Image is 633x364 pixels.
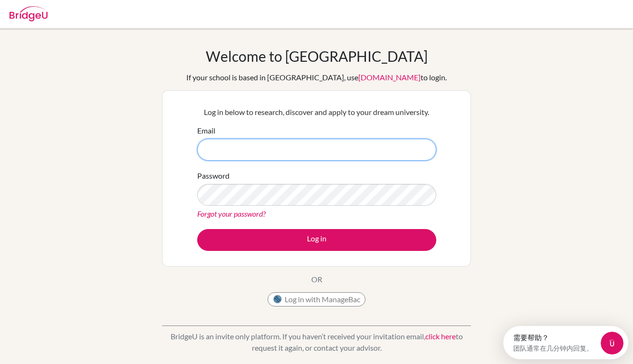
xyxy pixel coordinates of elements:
button: Log in [197,229,436,251]
label: Email [197,125,215,136]
p: OR [311,274,322,285]
p: BridgeU is an invite only platform. If you haven’t received your invitation email, to request it ... [162,331,471,354]
img: Bridge-U [10,6,48,21]
h1: Welcome to [GEOGRAPHIC_DATA] [206,48,428,65]
button: Log in with ManageBac [268,292,365,307]
iframe: Intercom live chat 发现启动器 [503,326,628,359]
a: [DOMAIN_NAME] [358,73,421,82]
iframe: Intercom live chat [601,332,623,354]
a: click here [425,332,456,341]
label: Password [197,170,230,182]
a: Forgot your password? [197,209,266,218]
p: Log in below to research, discover and apply to your dream university. [197,106,436,118]
div: If your school is based in [GEOGRAPHIC_DATA], use to login. [186,72,447,83]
